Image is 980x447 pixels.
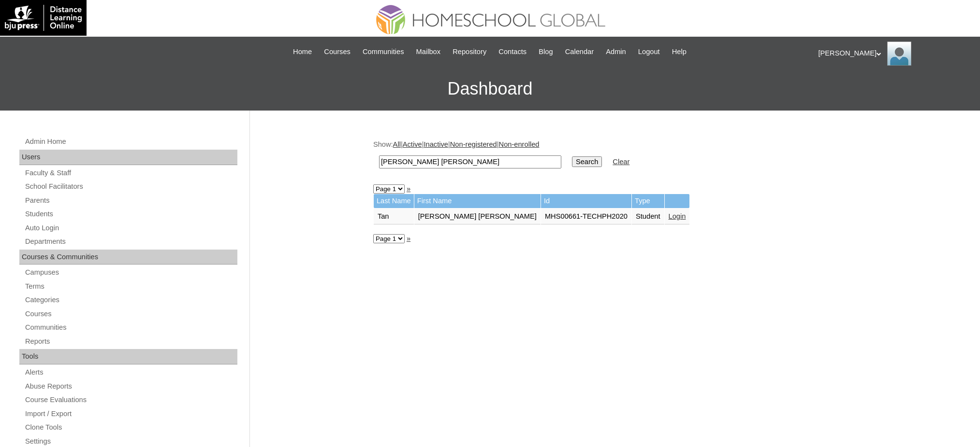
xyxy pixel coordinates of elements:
td: Tan [374,209,414,225]
a: Contacts [494,46,531,57]
span: Calendar [565,46,594,57]
a: Students [24,208,237,220]
input: Search [572,156,602,167]
a: Communities [358,46,409,57]
div: Courses & Communities [19,250,237,265]
a: Import / Export [24,408,237,420]
a: Help [667,46,691,57]
h3: Dashboard [5,67,975,111]
div: Tools [19,349,237,364]
a: Terms [24,280,237,293]
div: [PERSON_NAME] [819,42,971,66]
span: Home [293,46,312,57]
a: Communities [24,321,237,334]
td: MHS00661-TECHPH2020 [541,209,631,225]
td: First Name [414,194,541,208]
a: All [393,140,401,148]
a: Home [288,46,317,57]
a: Reports [24,335,237,348]
td: [PERSON_NAME] [PERSON_NAME] [414,209,541,225]
span: Courses [324,46,351,57]
a: Inactive [424,140,448,148]
a: » [407,185,410,193]
img: logo-white.png [5,5,82,31]
a: Course Evaluations [24,394,237,406]
a: Parents [24,195,237,207]
a: School Facilitators [24,181,237,193]
a: Abuse Reports [24,380,237,392]
a: Clone Tools [24,421,237,433]
a: Alerts [24,366,237,378]
span: Communities [363,46,404,57]
a: Auto Login [24,222,237,234]
span: Repository [453,46,486,57]
span: Admin [606,46,626,57]
a: Clear [613,158,629,166]
td: Student [632,209,664,225]
span: Logout [638,46,660,57]
a: » [407,235,410,242]
a: Active [403,140,422,148]
a: Non-registered [450,140,497,148]
a: Departments [24,236,237,248]
a: Calendar [560,46,599,57]
img: Ariane Ebuen [887,42,911,66]
a: Categories [24,294,237,306]
a: Courses [319,46,355,57]
a: Repository [448,46,491,57]
td: Type [632,194,664,208]
a: Faculty & Staff [24,167,237,179]
td: Id [541,194,631,208]
a: Login [669,212,686,220]
span: Mailbox [416,46,441,57]
span: Blog [539,46,553,57]
a: Campuses [24,266,237,279]
a: Logout [633,46,665,57]
a: Mailbox [411,46,446,57]
td: Last Name [374,194,414,208]
a: Admin Home [24,136,237,148]
div: Show: | | | | [373,140,852,174]
input: Search [379,155,561,168]
a: Admin [601,46,631,57]
a: Non-enrolled [499,140,540,148]
a: Blog [534,46,557,57]
div: Users [19,150,237,165]
span: Contacts [498,46,527,57]
a: Courses [24,308,237,320]
span: Help [672,46,687,57]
